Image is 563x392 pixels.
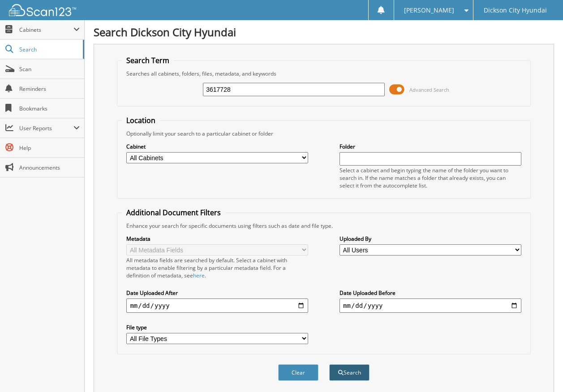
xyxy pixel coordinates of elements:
label: Uploaded By [340,235,521,243]
span: User Reports [19,124,73,132]
span: Announcements [19,164,80,171]
span: Reminders [19,85,80,93]
label: Folder [340,143,521,150]
span: Scan [19,65,80,73]
div: Searches all cabinets, folders, files, metadata, and keywords [122,70,525,77]
img: scan123-logo-white.svg [9,4,76,16]
span: Advanced Search [409,86,449,93]
legend: Search Term [122,55,174,65]
input: start [126,298,308,313]
button: Search [329,364,370,381]
span: Search [19,46,78,53]
label: Date Uploaded After [126,289,308,297]
div: All metadata fields are searched by default. Select a cabinet with metadata to enable filtering b... [126,256,308,279]
div: Enhance your search for specific documents using filters such as date and file type. [122,222,525,230]
button: Clear [278,364,318,381]
input: end [340,298,521,313]
span: Help [19,144,80,152]
span: Cabinets [19,26,73,34]
label: File type [126,324,308,331]
legend: Additional Document Filters [122,208,225,217]
iframe: Chat Widget [518,349,563,392]
span: [PERSON_NAME] [404,8,454,13]
h1: Search Dickson City Hyundai [94,25,554,39]
span: Dickson City Hyundai [484,8,547,13]
label: Cabinet [126,143,308,150]
legend: Location [122,115,160,125]
div: Optionally limit your search to a particular cabinet or folder [122,130,525,137]
a: here [193,272,205,279]
label: Metadata [126,235,308,243]
div: Select a cabinet and begin typing the name of the folder you want to search in. If the name match... [340,166,521,189]
span: Bookmarks [19,105,80,112]
label: Date Uploaded Before [340,289,521,297]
